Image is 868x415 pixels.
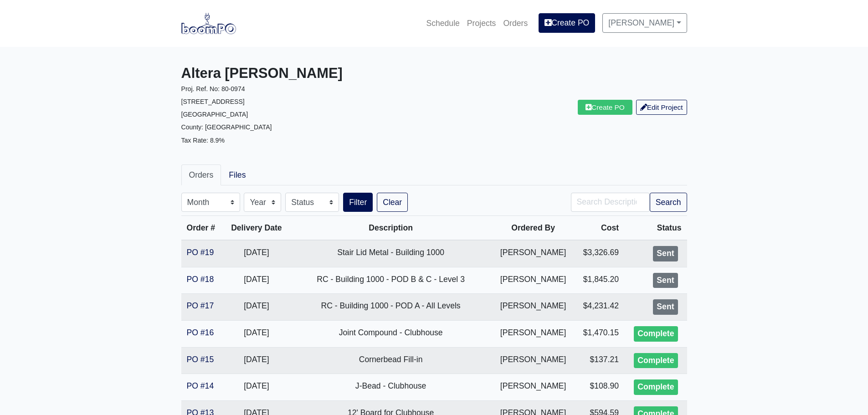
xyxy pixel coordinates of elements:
a: Orders [499,13,531,33]
td: RC - Building 1000 - POD B & C - Level 3 [289,267,492,294]
th: Order # [181,216,224,241]
td: [DATE] [223,240,289,267]
small: County: [GEOGRAPHIC_DATA] [181,123,272,131]
small: Proj. Ref. No: 80-0974 [181,85,245,92]
td: [DATE] [223,267,289,294]
td: [PERSON_NAME] [492,374,575,401]
a: PO #19 [187,248,214,257]
th: Status [624,216,687,241]
td: $137.21 [575,347,625,374]
div: Complete [634,326,678,342]
td: $1,470.15 [575,320,625,347]
td: [PERSON_NAME] [492,267,575,294]
td: [PERSON_NAME] [492,347,575,374]
a: PO #18 [187,275,214,284]
a: Clear [377,193,408,212]
td: $1,845.20 [575,267,625,294]
td: [PERSON_NAME] [492,240,575,267]
a: Files [221,164,253,185]
small: [STREET_ADDRESS] [181,98,245,105]
td: $4,231.42 [575,294,625,321]
a: Edit Project [636,100,687,115]
td: [PERSON_NAME] [492,320,575,347]
td: Joint Compound - Clubhouse [289,320,492,347]
div: Sent [653,273,678,288]
div: Complete [634,353,678,369]
button: Filter [343,193,373,212]
th: Ordered By [492,216,575,241]
a: Projects [463,13,500,33]
th: Delivery Date [223,216,289,241]
th: Cost [575,216,625,241]
small: Tax Rate: 8.9% [181,137,225,144]
td: $108.90 [575,374,625,401]
h3: Altera [PERSON_NAME] [181,65,427,82]
a: PO #17 [187,301,214,310]
input: Search [571,193,650,212]
a: PO #16 [187,328,214,337]
td: [DATE] [223,320,289,347]
td: Cornerbead Fill-in [289,347,492,374]
td: [PERSON_NAME] [492,294,575,321]
th: Description [289,216,492,241]
img: boomPO [181,13,236,34]
button: Search [650,193,687,212]
a: Orders [181,164,221,185]
td: J-Bead - Clubhouse [289,374,492,401]
a: [PERSON_NAME] [602,13,687,32]
td: Stair Lid Metal - Building 1000 [289,240,492,267]
a: Create PO [578,100,632,115]
div: Sent [653,299,678,315]
td: [DATE] [223,374,289,401]
td: [DATE] [223,347,289,374]
a: Create PO [539,13,595,32]
td: RC - Building 1000 - POD A - All Levels [289,294,492,321]
div: Complete [634,379,678,395]
a: PO #15 [187,355,214,364]
td: $3,326.69 [575,240,625,267]
small: [GEOGRAPHIC_DATA] [181,111,248,118]
div: Sent [653,246,678,261]
a: Schedule [422,13,463,33]
td: [DATE] [223,294,289,321]
a: PO #14 [187,381,214,390]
